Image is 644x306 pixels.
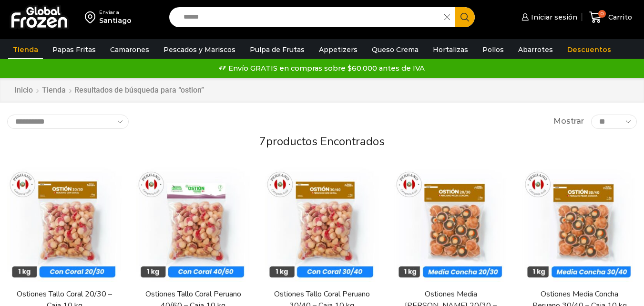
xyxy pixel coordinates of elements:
span: Vista Rápida [17,258,112,274]
a: Appetizers [314,41,362,59]
span: Vista Rápida [532,258,627,274]
span: 7 [259,134,266,149]
a: Pulpa de Frutas [245,41,309,59]
a: Inicio [14,85,33,96]
div: Santiago [99,16,132,25]
a: 0 Carrito [587,6,634,29]
a: Pescados y Mariscos [159,41,240,59]
a: Abarrotes [513,41,558,59]
span: 0 [598,10,606,18]
a: Descuentos [562,41,616,59]
h1: Resultados de búsqueda para “ostion” [74,85,204,95]
select: Pedido de la tienda [7,115,129,129]
div: Enviar a [99,9,132,16]
a: Queso Crema [367,41,423,59]
span: Vista Rápida [275,258,370,274]
a: Camarones [105,41,154,59]
a: Iniciar sesión [519,8,577,27]
span: productos encontrados [266,134,385,149]
span: Vista Rápida [145,258,241,274]
span: Carrito [606,12,632,22]
a: Papas Fritas [48,41,101,59]
nav: Breadcrumb [14,85,204,96]
a: Hortalizas [428,41,473,59]
a: Tienda [8,41,43,59]
span: Mostrar [553,116,584,127]
span: Iniciar sesión [529,12,577,22]
a: Tienda [41,85,66,96]
img: address-field-icon.svg [85,9,99,25]
button: Search button [455,7,475,27]
a: Pollos [478,41,509,59]
span: Vista Rápida [403,258,499,274]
